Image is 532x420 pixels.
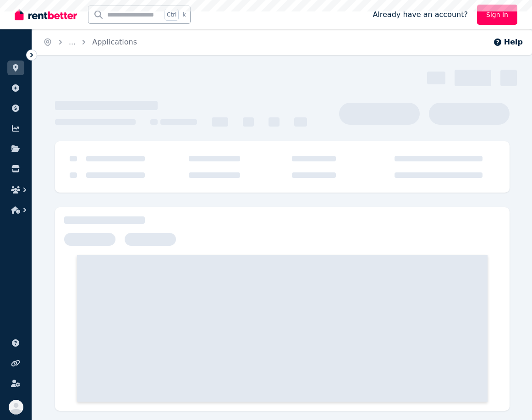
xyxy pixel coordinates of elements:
[69,38,76,46] span: ...
[165,9,179,21] span: Ctrl
[15,8,77,22] img: RentBetter
[92,38,137,46] a: Applications
[32,29,148,55] nav: Breadcrumb
[477,5,517,25] a: Sign In
[182,11,186,18] span: k
[493,37,523,48] button: Help
[373,9,468,20] span: Already have an account?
